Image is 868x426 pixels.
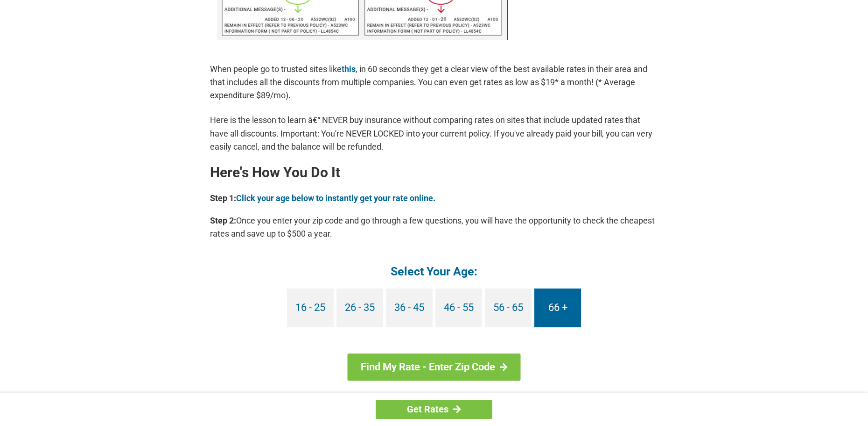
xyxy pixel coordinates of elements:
[210,63,658,102] p: When people go to trusted sites like , in 60 seconds they get a clear view of the best available ...
[210,165,658,180] h2: Here's How You Do It
[210,193,236,203] b: Step 1:
[336,289,383,327] a: 26 - 35
[376,400,492,419] a: Get Rates
[534,289,581,327] a: 66 +
[210,114,658,153] p: Here is the lesson to learn â€“ NEVER buy insurance without comparing rates on sites that include...
[485,289,532,327] a: 56 - 65
[342,64,356,74] a: this
[287,289,334,327] a: 16 - 25
[210,264,658,279] h4: Select Your Age:
[386,289,433,327] a: 36 - 45
[435,289,482,327] a: 46 - 55
[210,216,236,225] b: Step 2:
[210,214,658,240] p: Once you enter your zip code and go through a few questions, you will have the opportunity to che...
[348,354,521,381] a: Find My Rate - Enter Zip Code
[236,193,435,203] a: Click your age below to instantly get your rate online.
